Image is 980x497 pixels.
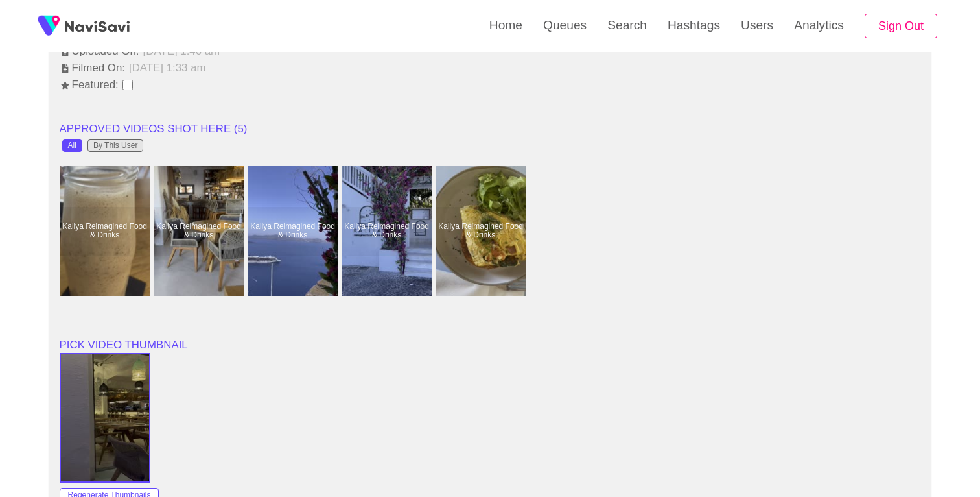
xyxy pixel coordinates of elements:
[154,166,248,296] a: Kaliya Reimagined Food & DrinksKaliya Reimagined Food & Drinks
[60,337,921,353] li: PICK VIDEO THUMBNAIL
[68,141,76,151] div: All
[60,121,921,136] li: APPROVED VIDEOS SHOT HERE ( 5 )
[436,166,530,296] a: Kaliya Reimagined Food & DrinksKaliya Reimagined Food & Drinks
[128,62,207,74] span: [DATE] 1:33 am
[60,79,120,91] span: Featured:
[865,14,937,39] button: Sign Out
[65,19,130,32] img: fireSpot
[342,166,436,296] a: Kaliya Reimagined Food & DrinksKaliya Reimagined Food & Drinks
[93,141,137,151] div: By This User
[60,166,154,296] a: Kaliya Reimagined Food & DrinksKaliya Reimagined Food & Drinks
[32,10,65,42] img: fireSpot
[248,166,342,296] a: Kaliya Reimagined Food & DrinksKaliya Reimagined Food & Drinks
[60,62,126,74] span: Filmed On:
[61,354,149,481] img: Kaliya Reimagined Food & Drinks thumbnail 1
